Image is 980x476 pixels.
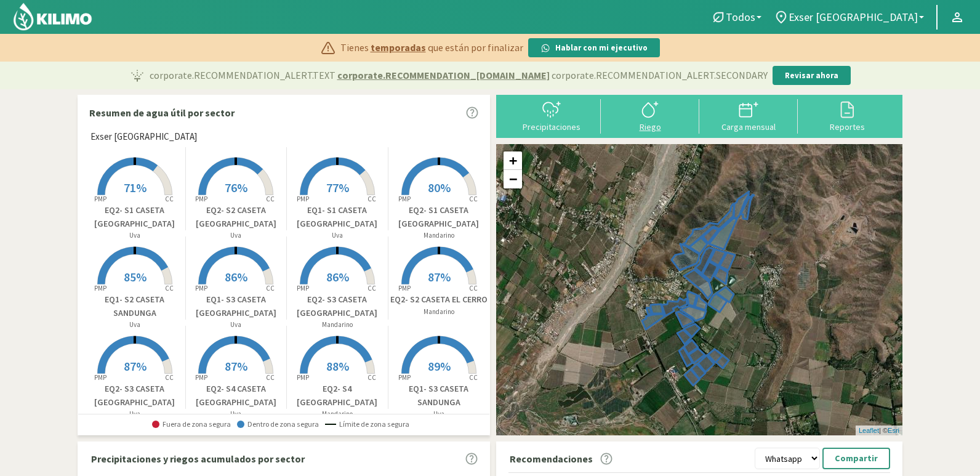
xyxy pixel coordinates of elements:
p: Uva [186,230,287,241]
tspan: PMP [94,195,106,203]
span: 88% [326,358,349,374]
tspan: PMP [297,284,309,292]
div: Reportes [801,123,893,131]
div: Carga mensual [703,123,794,131]
button: Precipitaciones [502,99,601,132]
tspan: CC [165,373,174,382]
button: Carga mensual [699,99,798,132]
span: 86% [225,269,247,284]
div: | © [856,426,902,436]
tspan: PMP [94,284,106,292]
p: Mandarino [388,307,490,317]
p: EQ2- S4 CASETA [GEOGRAPHIC_DATA] [186,382,287,409]
tspan: CC [267,284,275,292]
p: Mandarino [388,230,490,241]
tspan: CC [469,284,478,292]
span: Dentro de zona segura [237,420,319,429]
span: temporadas [371,40,426,55]
p: Revisar ahora [785,70,838,82]
span: 89% [428,358,451,374]
span: 86% [326,269,349,284]
span: corporate.RECOMMENDATION_ALERT.SECONDARY [552,68,768,83]
span: 87% [124,358,147,374]
button: Hablar con mi ejecutivo [528,38,660,58]
p: Uva [287,230,388,241]
p: EQ2- S2 CASETA [GEOGRAPHIC_DATA] [186,204,287,230]
span: Exser [GEOGRAPHIC_DATA] [789,10,918,23]
p: EQ2- S3 CASETA [GEOGRAPHIC_DATA] [287,293,388,320]
p: Hablar con mi ejecutivo [555,42,648,54]
tspan: PMP [297,195,309,203]
p: Recomendaciones [510,451,593,466]
p: Compartir [835,451,878,466]
tspan: CC [165,284,174,292]
tspan: CC [267,373,275,382]
button: Reportes [798,99,896,132]
span: Fuera de zona segura [152,420,231,429]
span: corporate.RECOMMENDATION_[DOMAIN_NAME] [337,68,550,83]
tspan: PMP [398,284,411,292]
a: Zoom out [504,170,522,188]
a: Esri [888,427,899,434]
tspan: PMP [398,195,411,203]
p: Tienes [340,40,523,55]
span: 71% [124,180,147,195]
p: Uva [186,409,287,419]
p: EQ2- S2 CASETA EL CERRO [388,293,490,306]
p: Uva [388,409,490,419]
button: Compartir [822,448,890,469]
tspan: PMP [297,373,309,382]
span: 80% [428,180,451,195]
span: 85% [124,269,147,284]
span: que están por finalizar [428,40,523,55]
tspan: CC [469,195,478,203]
button: Riego [601,99,699,132]
p: Uva [84,320,185,330]
tspan: CC [367,284,376,292]
tspan: CC [367,373,376,382]
p: EQ1- S3 CASETA [GEOGRAPHIC_DATA] [186,293,287,320]
div: Riego [604,123,696,131]
tspan: PMP [94,373,106,382]
p: Precipitaciones y riegos acumulados por sector [91,451,305,466]
tspan: PMP [398,373,411,382]
a: Zoom in [504,151,522,170]
p: Mandarino [287,409,388,419]
tspan: PMP [195,373,207,382]
p: EQ2- S1 CASETA [GEOGRAPHIC_DATA] [388,204,490,230]
tspan: CC [469,373,478,382]
span: 87% [428,269,451,284]
tspan: CC [165,195,174,203]
p: Resumen de agua útil por sector [89,105,235,120]
tspan: PMP [195,195,207,203]
span: Todos [726,10,755,23]
p: Mandarino [287,320,388,330]
tspan: CC [367,195,376,203]
p: EQ1- S3 CASETA SANDUNGA [388,382,490,409]
p: EQ2- S3 CASETA [GEOGRAPHIC_DATA] [84,382,185,409]
p: EQ2- S1 CASETA [GEOGRAPHIC_DATA] [84,204,185,230]
button: Revisar ahora [773,66,851,86]
div: Precipitaciones [506,123,597,131]
img: Kilimo [12,2,93,31]
p: EQ2- S4 [GEOGRAPHIC_DATA] [287,382,388,409]
span: Límite de zona segura [325,420,409,429]
span: 76% [225,180,247,195]
p: EQ1- S2 CASETA SANDUNGA [84,293,185,320]
p: Uva [186,320,287,330]
tspan: PMP [195,284,207,292]
p: Uva [84,409,185,419]
span: Exser [GEOGRAPHIC_DATA] [90,130,197,144]
p: EQ1- S1 CASETA [GEOGRAPHIC_DATA] [287,204,388,230]
tspan: CC [267,195,275,203]
a: Leaflet [859,427,879,434]
p: Uva [84,230,185,241]
span: 87% [225,358,247,374]
span: 77% [326,180,349,195]
p: corporate.RECOMMENDATION_ALERT.TEXT [150,68,768,83]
